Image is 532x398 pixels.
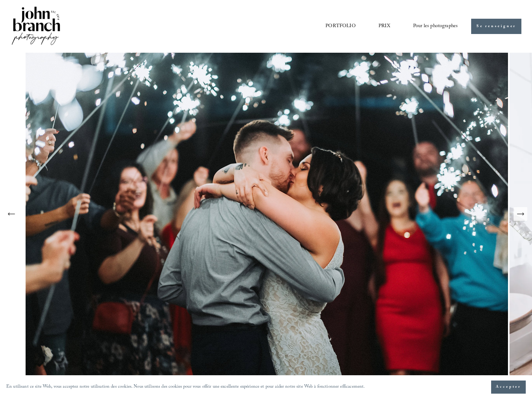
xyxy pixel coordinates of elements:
[491,381,526,394] button: Accepter
[325,21,355,32] a: PORTFOLIO
[413,21,458,32] a: Liste déroulante du dossier
[471,19,521,34] a: Se renseigner
[11,5,61,47] img: Photographie John Branch IV
[6,383,365,392] p: En utilisant ce site Web, vous acceptez notre utilisation des cookies. Nous utilisons des cookies...
[514,207,527,221] button: Diapositive suivante
[413,22,458,31] span: Pour les photographes
[26,53,510,375] img: Photographie de mariage romantique à Raleigh
[378,21,390,32] a: PRIX
[496,384,521,390] span: Accepter
[5,207,18,221] button: Diapositive précédente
